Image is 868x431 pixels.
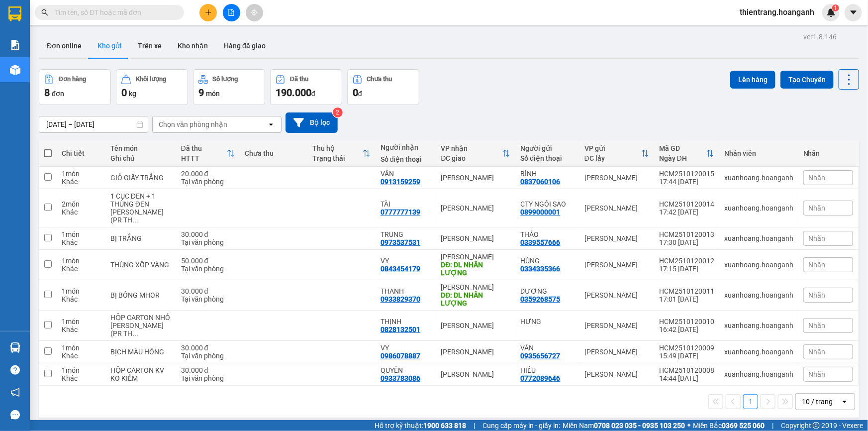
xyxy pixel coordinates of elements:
span: 9 [198,87,204,99]
span: Nhãn [809,370,826,378]
div: HÙNG [520,257,574,265]
div: 0935656727 [520,352,560,360]
sup: 1 [832,4,839,11]
div: VP gửi [584,144,641,152]
div: ĐC lấy [584,154,641,162]
div: 0837060106 [520,178,560,186]
span: message [10,410,20,420]
div: 16:42 [DATE] [659,325,714,333]
img: icon-new-feature [827,8,836,17]
div: HCM2510120015 [659,170,714,178]
div: HCM2510120010 [659,318,714,325]
div: THANH [381,287,431,295]
div: [PERSON_NAME] [441,370,510,378]
div: xuanhoang.hoanganh [724,370,793,378]
div: CHƯA CƯỚC(PR THU 20) [110,322,171,337]
span: 1 [834,4,837,11]
span: | [772,420,773,431]
div: 1 món [62,366,100,374]
img: solution-icon [10,40,20,50]
div: 1 món [62,287,100,295]
span: 8 [44,87,50,99]
div: CTY NGÔI SAO [520,200,574,208]
div: 0986078887 [381,352,420,360]
div: 0933829370 [381,295,420,303]
button: aim [246,4,263,21]
button: Lên hàng [730,71,775,89]
div: xuanhoang.hoanganh [724,204,793,212]
div: [PERSON_NAME] [584,261,649,269]
div: [PERSON_NAME] [441,174,510,182]
div: HCM2510120014 [659,200,714,208]
div: Người nhận [381,143,431,151]
span: aim [251,9,258,16]
div: HCM2510120013 [659,230,714,238]
div: Tại văn phòng [181,374,235,382]
div: HƯNG [520,318,574,325]
div: Khác [62,374,100,382]
div: 50.000 đ [181,257,235,265]
div: Chưa thu [245,149,302,157]
div: [PERSON_NAME] [441,322,510,329]
button: Khối lượng0kg [116,69,188,105]
div: 0843454179 [381,265,420,273]
div: Khác [62,238,100,246]
div: Đơn hàng [59,76,86,83]
div: 17:42 [DATE] [659,208,714,216]
div: THẢO [520,230,574,238]
button: Số lượng9món [193,69,265,105]
button: Trên xe [130,34,170,58]
div: xuanhoang.hoanganh [724,322,793,329]
div: Tại văn phòng [181,352,235,360]
div: Số lượng [213,76,238,83]
div: Tại văn phòng [181,238,235,246]
span: món [206,90,220,98]
span: ... [132,216,138,224]
div: Đã thu [181,144,227,152]
div: 0828132501 [381,325,420,333]
span: Miền Nam [563,420,685,431]
div: HCM2510120011 [659,287,714,295]
div: DĐ: DL NHÂN LƯỢNG [441,291,510,307]
div: Khác [62,352,100,360]
th: Toggle SortBy [308,140,376,167]
div: Khác [62,178,100,186]
button: Đơn online [39,34,90,58]
div: Ngày ĐH [659,154,706,162]
input: Select a date range. [39,116,148,132]
span: Nhãn [809,204,826,212]
div: Khác [62,265,100,273]
div: 0973537531 [381,238,420,246]
button: Kho nhận [170,34,216,58]
div: Tên món [110,144,171,152]
div: 0777777139 [381,208,420,216]
img: warehouse-icon [10,342,20,353]
div: TÀI [381,200,431,208]
div: 0339557666 [520,238,560,246]
div: VY [381,257,431,265]
div: KO KIỂM [110,374,171,382]
span: đơn [52,90,64,98]
div: Khác [62,208,100,216]
span: đ [358,90,362,98]
div: ver 1.8.146 [803,31,837,42]
div: Số điện thoại [381,155,431,163]
span: copyright [813,422,820,429]
button: caret-down [845,4,862,21]
div: 0772089646 [520,374,560,382]
div: TRUNG [381,230,431,238]
div: [PERSON_NAME] [584,348,649,356]
button: Kho gửi [90,34,130,58]
div: VÂN [520,344,574,352]
div: Khác [62,295,100,303]
div: xuanhoang.hoanganh [724,348,793,356]
div: [PERSON_NAME] [584,174,649,182]
div: xuanhoang.hoanganh [724,291,793,299]
span: file-add [228,9,235,16]
span: Nhãn [809,322,826,329]
div: 17:01 [DATE] [659,295,714,303]
img: warehouse-icon [10,65,20,75]
div: Chưa thu [367,76,392,83]
button: file-add [223,4,240,21]
div: [PERSON_NAME] [441,234,510,242]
